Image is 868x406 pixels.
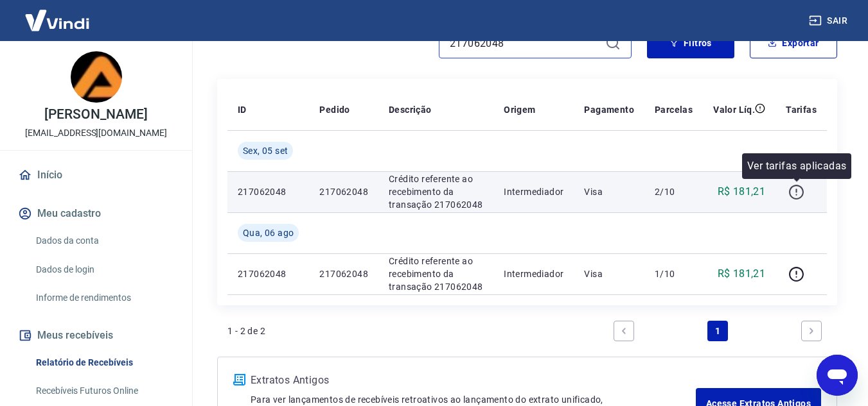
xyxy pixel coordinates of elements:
[806,9,853,33] button: Sair
[504,267,563,280] p: Intermediador
[450,33,600,53] input: Busque pelo número do pedido
[238,185,299,198] p: 217062048
[15,199,177,228] button: Meu cadastro
[319,103,350,116] p: Pedido
[233,374,245,385] img: ícone
[786,103,817,116] p: Tarifas
[31,350,177,376] a: Relatório de Recebíveis
[655,185,693,198] p: 2/10
[389,255,483,293] p: Crédito referente ao recebimento da transação 217062048
[389,103,432,116] p: Descrição
[31,257,177,283] a: Dados de login
[614,321,634,341] a: Previous page
[15,161,177,189] a: Início
[750,28,837,58] button: Exportar
[747,158,846,174] p: Ver tarifas aplicadas
[707,321,728,341] a: Page 1 is your current page
[238,267,299,280] p: 217062048
[655,103,693,116] p: Parcelas
[243,144,288,157] span: Sex, 05 set
[251,373,696,388] p: Extratos Antigos
[31,378,177,404] a: Recebíveis Futuros Online
[389,173,483,211] p: Crédito referente ao recebimento da transação 217062048
[243,226,294,239] span: Qua, 06 ago
[15,1,99,40] img: Vindi
[584,103,634,116] p: Pagamento
[319,267,368,280] p: 217062048
[801,321,822,341] a: Next page
[584,185,634,198] p: Visa
[504,185,563,198] p: Intermediador
[713,103,755,116] p: Valor Líq.
[31,228,177,254] a: Dados da conta
[655,267,693,280] p: 1/10
[608,316,827,346] ul: Pagination
[71,51,122,103] img: 6a1d8cdb-afff-4140-b23b-b3656956e1a1.jpeg
[44,108,147,121] p: [PERSON_NAME]
[647,28,734,58] button: Filtros
[15,321,177,350] button: Meus recebíveis
[718,266,766,282] p: R$ 181,21
[319,185,368,198] p: 217062048
[238,103,247,116] p: ID
[584,267,634,280] p: Visa
[504,103,535,116] p: Origem
[227,325,265,337] p: 1 - 2 de 2
[718,184,766,199] p: R$ 181,21
[25,126,167,140] p: [EMAIL_ADDRESS][DOMAIN_NAME]
[817,355,858,396] iframe: Botón para iniciar la ventana de mensajería
[31,285,177,311] a: Informe de rendimentos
